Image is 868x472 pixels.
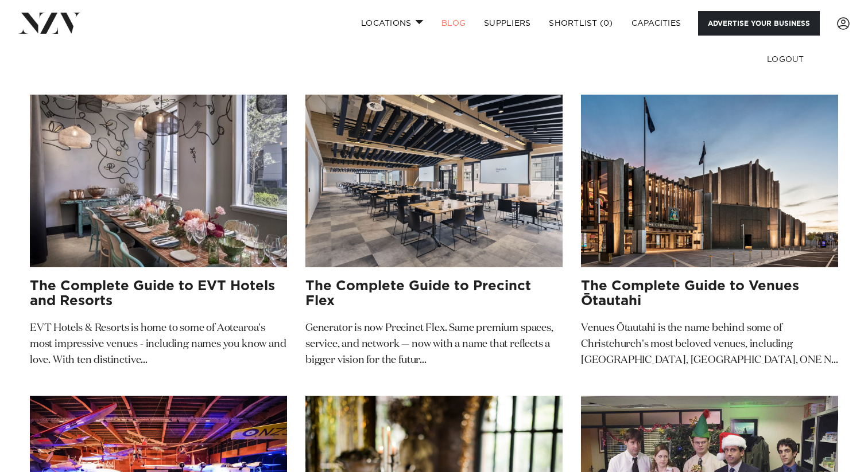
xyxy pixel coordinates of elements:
p: Venues Ōtautahi is the name behind some of Christchurch's most beloved venues, including [GEOGRAP... [581,321,838,369]
a: The Complete Guide to Precinct Flex The Complete Guide to Precinct Flex Generator is now Precinct... [305,95,563,382]
a: Locations [352,11,432,36]
img: The Complete Guide to Precinct Flex [305,95,563,267]
h3: The Complete Guide to Precinct Flex [305,279,563,309]
p: Generator is now Precinct Flex. Same premium spaces, service, and network — now with a name that ... [305,321,563,369]
a: The Complete Guide to EVT Hotels and Resorts The Complete Guide to EVT Hotels and Resorts EVT Hot... [30,95,287,382]
a: LOGOUT [758,51,850,68]
a: The Complete Guide to Venues Ōtautahi The Complete Guide to Venues Ōtautahi Venues Ōtautahi is th... [581,95,838,382]
img: nzv-logo.png [18,13,81,33]
p: EVT Hotels & Resorts is home to some of Aotearoa's most impressive venues - including names you k... [30,321,287,369]
h3: The Complete Guide to EVT Hotels and Resorts [30,279,287,309]
a: SUPPLIERS [475,11,540,36]
a: BLOG [432,11,475,36]
img: The Complete Guide to Venues Ōtautahi [581,95,838,267]
a: Capacities [622,11,691,36]
h3: The Complete Guide to Venues Ōtautahi [581,279,838,309]
img: The Complete Guide to EVT Hotels and Resorts [30,95,287,267]
a: Shortlist (0) [540,11,622,36]
a: Advertise your business [698,11,820,36]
